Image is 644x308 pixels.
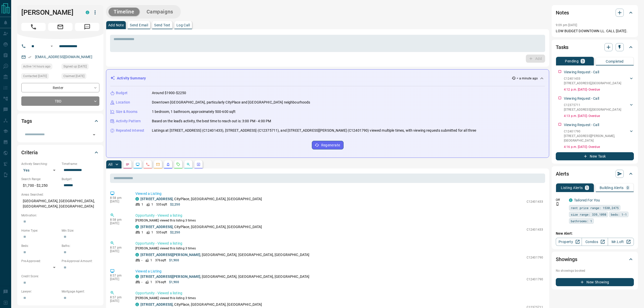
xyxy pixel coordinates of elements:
svg: Agent Actions [196,162,201,166]
button: Open [49,43,55,49]
p: 1 [141,202,143,207]
p: [GEOGRAPHIC_DATA], [GEOGRAPHIC_DATA], [GEOGRAPHIC_DATA], [GEOGRAPHIC_DATA] [21,197,99,211]
p: 1 [141,230,143,235]
p: [DATE] [110,200,128,203]
div: Tasks [556,41,634,53]
p: Off [556,198,566,202]
p: Viewing Request - Call [564,70,599,75]
p: [STREET_ADDRESS][PERSON_NAME] , [GEOGRAPHIC_DATA] [564,134,629,143]
h1: [PERSON_NAME] [21,8,78,16]
p: Areas Searched: [21,192,99,197]
a: [STREET_ADDRESS] [140,225,173,229]
div: condos.ca [135,275,139,278]
p: Completed [606,60,624,63]
span: size range: 339,1098 [571,212,606,217]
p: Credit Score: [21,274,99,279]
p: Pre-Approved: [21,259,59,263]
p: Viewed a Listing [135,191,543,196]
p: C12375711 [564,103,621,107]
div: C12401790[STREET_ADDRESS][PERSON_NAME],[GEOGRAPHIC_DATA] [564,128,634,144]
p: All [108,163,112,166]
p: , CityPlace, [GEOGRAPHIC_DATA], [GEOGRAPHIC_DATA] [140,196,262,202]
p: $1,900 [169,258,179,263]
div: Notes [556,7,634,19]
div: Yes [21,166,59,174]
span: Message [75,23,99,31]
svg: Listing Alerts [166,162,170,166]
div: Thu Sep 11 2025 [62,73,99,80]
p: 376 sqft [155,258,166,263]
p: C12401433 [564,76,621,81]
p: 535 sqft [156,230,167,235]
div: TBD [21,96,99,106]
p: , CityPlace, [GEOGRAPHIC_DATA], [GEOGRAPHIC_DATA] [140,224,262,230]
p: Opportunity - Viewed a listing [135,213,543,218]
p: Activity Pattern [116,118,141,124]
p: Budget: [62,177,99,181]
div: condos.ca [86,11,89,14]
a: [STREET_ADDRESS][PERSON_NAME] [140,253,200,257]
a: [STREET_ADDRESS] [140,197,173,201]
p: 8:57 pm [110,296,128,299]
p: Around $1900-$2250 [152,90,186,96]
p: Viewing Request - Call [564,122,599,128]
p: Timeframe: [62,162,99,166]
span: Claimed [DATE] [63,74,84,79]
p: [STREET_ADDRESS] , [GEOGRAPHIC_DATA] [564,107,621,112]
svg: Lead Browsing Activity [136,162,140,166]
p: 1 [150,258,152,263]
p: [PERSON_NAME] viewed this listing 3 times [135,218,543,223]
p: $1,900 [169,280,179,284]
span: Call [21,23,46,31]
svg: Opportunities [186,162,190,166]
p: Pre-Approval Amount: [62,259,99,263]
div: Mon Sep 15 2025 [21,64,59,71]
p: Size & Rooms [116,109,138,114]
p: 376 sqft [155,280,166,284]
p: 8:57 pm [110,246,128,249]
p: Mortgage Agent: [62,289,99,294]
span: Active 14 hours ago [23,64,50,69]
div: Alerts [556,168,634,180]
p: [PERSON_NAME] viewed this listing 3 times [135,246,543,251]
div: condos.ca [135,197,139,201]
button: Open [91,131,98,138]
p: Send Email [130,23,148,27]
svg: Push Notification Only [556,202,559,206]
p: 4:12 p.m. [DATE] - Overdue [564,87,634,92]
h2: Tasks [556,43,568,51]
div: C12375711[STREET_ADDRESS],[GEOGRAPHIC_DATA] [564,102,634,113]
p: Opportunity - Viewed a listing [135,241,543,246]
div: Tags [21,115,99,127]
div: Renter [21,83,99,92]
div: Thu Sep 11 2025 [21,73,59,80]
p: LOW BUDGET DOWNTOWN LL. CALL [DATE]. [556,28,634,34]
button: Timeline [109,8,139,16]
p: Building Alerts [600,186,624,190]
p: 4:13 p.m. [DATE] - Overdue [564,114,634,118]
p: Log Call [176,23,190,27]
p: , [GEOGRAPHIC_DATA], [GEOGRAPHIC_DATA], [GEOGRAPHIC_DATA] [140,252,309,258]
p: Actively Searching: [21,162,59,166]
span: beds: 1-1 [611,212,627,217]
p: [DATE] [110,299,128,303]
span: Signed up [DATE] [63,64,87,69]
button: Campaigns [141,8,178,16]
p: Home Type: [21,228,59,233]
p: Location [116,100,130,105]
h2: Showings [556,255,577,263]
p: , [GEOGRAPHIC_DATA], [GEOGRAPHIC_DATA], [GEOGRAPHIC_DATA] [140,274,309,279]
p: 1 [150,280,152,284]
span: Email [48,23,73,31]
span: rent price range: 1530,2475 [571,205,619,210]
h2: Notes [556,9,569,17]
h2: Criteria [21,148,38,157]
p: C12401433 [527,227,543,232]
p: 1 [586,186,588,190]
p: 8:57 pm [110,274,128,277]
p: - [141,280,142,284]
p: Lawyer: [21,289,59,294]
p: Activity Summary [117,76,146,81]
svg: Email Verified [28,55,31,59]
a: Condos [582,238,608,246]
